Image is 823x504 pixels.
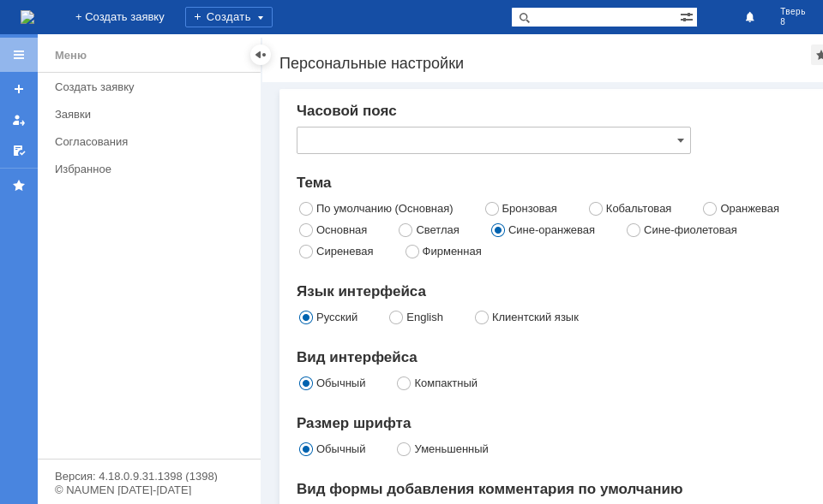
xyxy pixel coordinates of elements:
label: Оранжевая [720,202,779,215]
div: Заявки [55,108,250,121]
label: Клиентский язык [492,311,579,323]
label: Компактный [414,377,478,389]
a: Заявки [48,101,257,127]
div: Версия: 4.18.0.9.31.1398 (1398) [55,471,243,482]
span: Вид интерфейса [297,349,418,365]
span: Часовой пояс [297,103,397,119]
div: Персональные настройки [279,55,811,72]
a: Перейти на домашнюю страницу [21,10,34,24]
label: Бронзовая [502,202,557,215]
label: Основная [316,223,367,236]
span: Вид формы добавления комментария по умолчанию [297,481,682,497]
label: Сине-оранжевая [508,223,595,236]
span: Расширенный поиск [680,8,697,24]
label: English [406,311,443,323]
span: Язык интерфейса [297,283,426,299]
span: Тема [297,175,332,191]
span: Размер шрифта [297,415,411,431]
div: Создать заявку [55,80,250,93]
label: Обычный [316,442,365,455]
a: Создать заявку [48,74,257,100]
div: Создать [185,7,273,27]
div: Скрыть меню [250,44,271,65]
span: 8 [780,17,806,27]
label: Светлая [416,223,459,236]
label: По умолчанию (Основная) [316,202,454,215]
div: Согласования [55,135,250,148]
label: Кобальтовая [606,202,672,215]
img: logo [21,10,34,24]
div: Меню [55,45,87,66]
div: © NAUMEN [DATE]-[DATE] [55,484,243,495]
span: Тверь [780,7,806,17]
a: Мои заявки [5,106,33,133]
label: Сиреневая [316,245,374,258]
div: Избранное [55,163,231,175]
a: Согласования [48,128,257,155]
label: Русский [316,311,357,323]
a: Создать заявку [5,75,33,103]
label: Уменьшенный [414,442,488,455]
label: Фирменная [423,245,482,258]
a: Мои согласования [5,137,33,164]
label: Обычный [316,377,365,389]
label: Сине-фиолетовая [644,223,737,236]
